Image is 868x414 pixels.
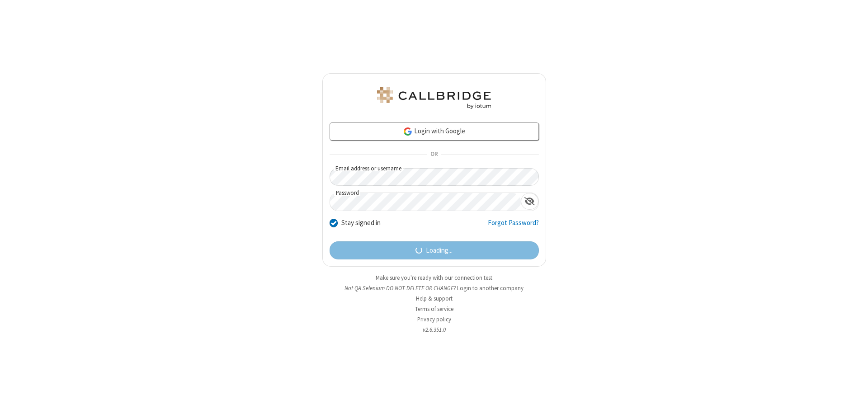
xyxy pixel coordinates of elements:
li: v2.6.351.0 [322,325,546,334]
a: Forgot Password? [488,218,539,235]
a: Privacy policy [417,315,451,323]
span: Loading... [426,245,453,256]
a: Help & support [416,295,453,302]
input: Password [330,193,521,211]
li: Not QA Selenium DO NOT DELETE OR CHANGE? [322,284,546,292]
label: Stay signed in [341,218,381,228]
button: Loading... [330,241,539,259]
img: google-icon.png [403,127,413,136]
a: Login with Google [330,122,539,141]
input: Email address or username [330,168,539,186]
a: Make sure you're ready with our connection test [376,274,492,282]
iframe: Chat [845,390,861,408]
img: QA Selenium DO NOT DELETE OR CHANGE [375,87,493,109]
span: OR [427,148,441,161]
button: Login to another company [457,284,524,292]
a: Terms of service [415,305,453,313]
div: Show password [521,193,538,210]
